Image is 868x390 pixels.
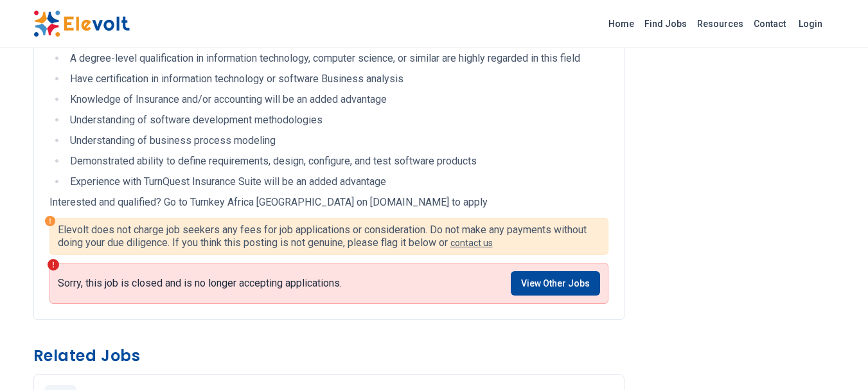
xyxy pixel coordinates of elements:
[66,112,608,128] li: Understanding of software development methodologies
[66,154,608,169] li: Demonstrated ability to define requirements, design, configure, and test software products
[639,13,692,34] a: Find Jobs
[33,10,130,37] img: Elevolt
[66,92,608,107] li: Knowledge of Insurance and/or accounting will be an added advantage
[603,13,639,34] a: Home
[66,71,608,87] li: Have certification in information technology or software Business analysis
[66,51,608,66] li: A degree-level qualification in information technology, computer science, or similar are highly r...
[49,195,608,210] p: Interested and qualified? Go to Turnkey Africa [GEOGRAPHIC_DATA] on [DOMAIN_NAME] to apply
[66,174,608,190] li: Experience with TurnQuest Insurance Suite will be an added advantage
[748,13,791,34] a: Contact
[58,277,342,290] p: Sorry, this job is closed and is no longer accepting applications.
[66,133,608,148] li: Understanding of business process modeling
[33,346,624,366] h3: Related Jobs
[450,238,493,248] a: contact us
[692,13,748,34] a: Resources
[58,224,600,249] p: Elevolt does not charge job seekers any fees for job applications or consideration. Do not make a...
[791,11,830,37] a: Login
[804,328,868,390] iframe: Chat Widget
[511,271,600,296] a: View Other Jobs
